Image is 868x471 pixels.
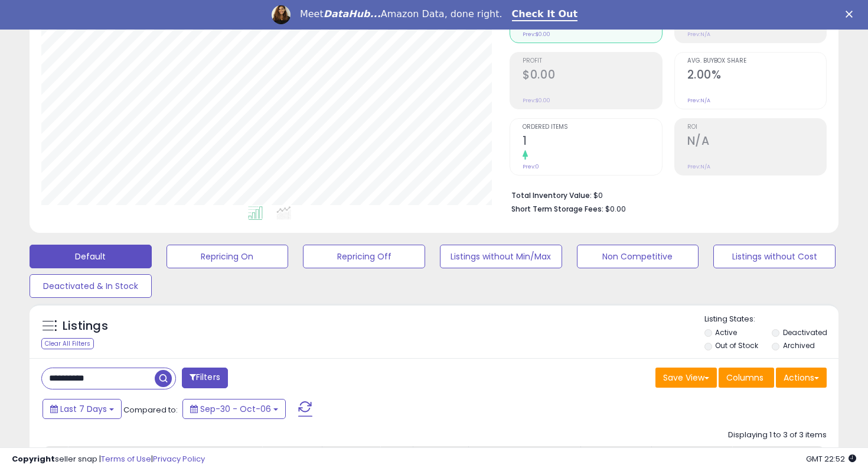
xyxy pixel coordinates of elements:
button: Non Competitive [577,245,699,268]
div: Close [846,11,857,18]
span: Avg. Buybox Share [687,58,826,64]
span: Ordered Items [523,124,661,131]
i: DataHub... [324,8,381,20]
span: 2025-10-14 22:52 GMT [806,453,856,464]
span: Last 7 Days [60,403,107,415]
button: Save View [655,368,717,388]
small: Prev: N/A [687,163,710,170]
button: Repricing Off [303,245,425,268]
small: Prev: $0.00 [523,31,550,38]
h2: N/A [687,134,826,150]
span: ROI [687,124,826,131]
h2: 2.00% [687,68,826,84]
a: Check It Out [512,8,578,21]
span: Profit [523,58,661,64]
a: Terms of Use [101,453,151,464]
button: Filters [182,368,228,388]
label: Out of Stock [715,340,758,350]
button: Repricing On [167,245,289,268]
button: Sep-30 - Oct-06 [182,399,286,419]
button: Default [30,245,152,268]
a: Privacy Policy [153,453,205,464]
div: Meet Amazon Data, done right. [300,8,502,20]
b: Total Inventory Value: [511,190,592,200]
button: Deactivated & In Stock [30,274,152,298]
label: Active [715,327,737,337]
b: Short Term Storage Fees: [511,204,603,214]
strong: Copyright [12,453,55,464]
h2: 1 [523,134,661,150]
label: Archived [783,340,815,350]
span: Compared to: [123,404,178,415]
h2: $0.00 [523,68,661,84]
img: Profile image for Georgie [272,5,291,24]
li: $0 [511,187,818,202]
button: Columns [719,368,774,388]
small: Prev: $0.00 [523,97,550,104]
button: Listings without Min/Max [440,245,562,268]
small: Prev: N/A [687,31,710,38]
h5: Listings [63,318,108,334]
p: Listing States: [704,314,839,325]
span: Columns [726,372,763,384]
button: Last 7 Days [43,399,122,419]
small: Prev: N/A [687,97,710,104]
div: Displaying 1 to 3 of 3 items [728,430,827,441]
button: Actions [776,368,827,388]
div: seller snap | | [12,454,205,465]
span: $0.00 [605,203,626,215]
small: Prev: 0 [523,163,539,170]
button: Listings without Cost [713,245,836,268]
span: Sep-30 - Oct-06 [200,403,271,415]
label: Deactivated [783,327,827,337]
div: Clear All Filters [41,338,94,349]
